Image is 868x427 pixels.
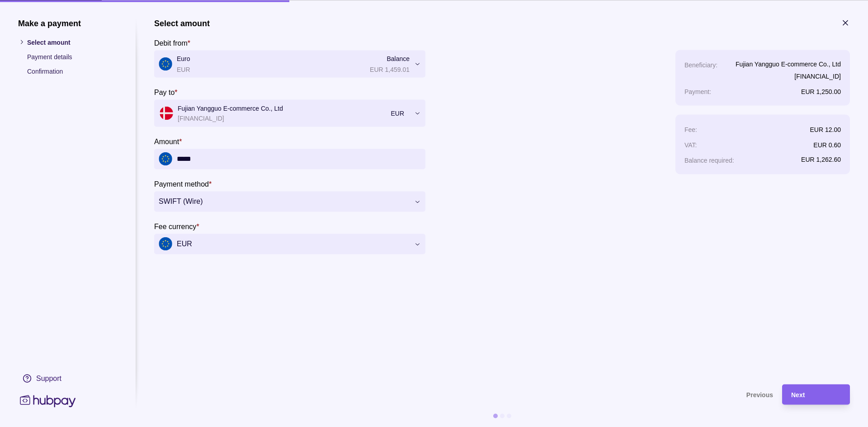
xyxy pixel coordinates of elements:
[810,126,841,133] p: EUR 12.00
[27,52,118,61] p: Payment details
[154,18,210,28] h1: Select amount
[791,391,805,399] span: Next
[813,141,841,148] p: EUR 0.60
[684,156,734,164] p: Balance required :
[154,39,188,47] p: Debit from
[684,141,697,148] p: VAT :
[154,88,175,96] p: Pay to
[782,384,850,404] button: Next
[154,136,182,146] label: Amount
[684,61,717,68] p: Beneficiary :
[154,137,179,145] p: Amount
[154,86,178,97] label: Pay to
[746,391,773,399] span: Previous
[27,37,118,47] p: Select amount
[154,37,190,48] label: Debit from
[736,71,841,81] p: [FINANCIAL_ID]
[154,178,212,189] label: Payment method
[154,221,199,231] label: Fee currency
[684,88,711,95] p: Payment :
[801,155,841,163] p: EUR 1,262.60
[684,126,697,133] p: Fee :
[736,59,841,69] p: Fujian Yangguo E-commerce Co., Ltd
[801,88,841,95] p: EUR 1,250.00
[178,103,386,113] p: Fujian Yangguo E-commerce Co., Ltd
[159,152,172,166] img: eu
[160,106,173,120] img: dk
[154,222,196,230] p: Fee currency
[27,66,118,76] p: Confirmation
[18,369,118,388] a: Support
[154,384,773,404] button: Previous
[36,373,61,383] div: Support
[177,149,421,169] input: amount
[18,18,118,28] h1: Make a payment
[154,180,209,188] p: Payment method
